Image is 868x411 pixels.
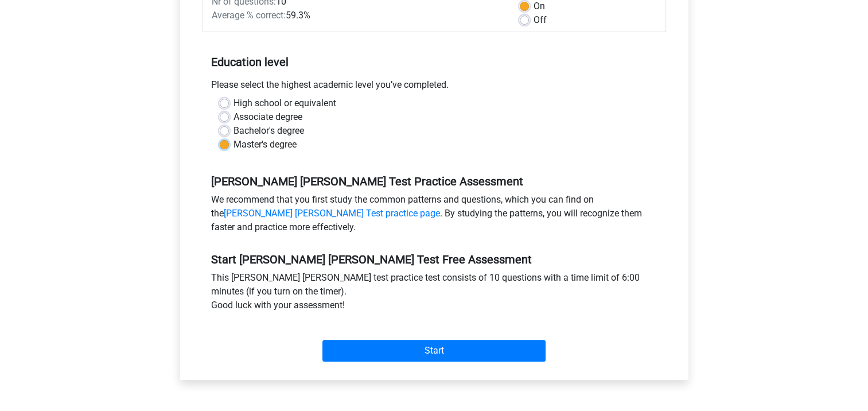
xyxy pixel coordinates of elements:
label: Bachelor's degree [233,124,304,138]
div: Please select the highest academic level you’ve completed. [203,78,666,96]
div: We recommend that you first study the common patterns and questions, which you can find on the . ... [203,193,666,239]
label: Associate degree [233,110,302,124]
h5: [PERSON_NAME] [PERSON_NAME] Test Practice Assessment [211,175,657,188]
div: 59.3% [203,9,511,22]
span: Average % correct: [212,10,286,21]
label: Master's degree [233,138,297,152]
label: High school or equivalent [233,96,336,110]
h5: Education level [211,51,657,73]
a: [PERSON_NAME] [PERSON_NAME] Test practice page [224,208,440,219]
h5: Start [PERSON_NAME] [PERSON_NAME] Test Free Assessment [211,253,657,266]
label: Off [534,13,547,27]
input: Start [322,340,546,362]
div: This [PERSON_NAME] [PERSON_NAME] test practice test consists of 10 questions with a time limit of... [203,271,666,317]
